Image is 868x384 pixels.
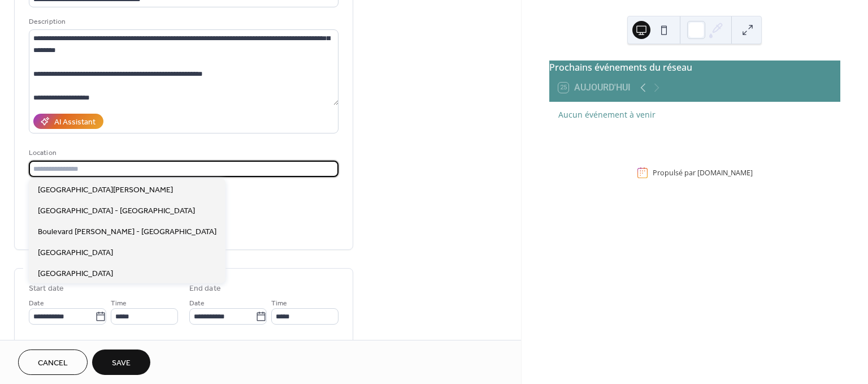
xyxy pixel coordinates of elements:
[18,350,88,375] button: Cancel
[38,357,68,369] span: Cancel
[189,297,205,309] span: Date
[38,184,173,196] span: [GEOGRAPHIC_DATA][PERSON_NAME]
[549,61,840,74] div: Prochains événements du réseau
[558,109,831,120] div: Aucun événement à venir
[29,16,336,28] div: Description
[653,168,753,178] div: Propulsé par
[92,350,150,375] button: Save
[54,117,96,128] div: AI Assistant
[38,205,195,217] span: [GEOGRAPHIC_DATA] - [GEOGRAPHIC_DATA]
[112,357,131,369] span: Save
[697,168,753,178] a: [DOMAIN_NAME]
[189,283,221,295] div: End date
[38,268,113,280] span: [GEOGRAPHIC_DATA]
[38,226,216,238] span: Boulevard [PERSON_NAME] - [GEOGRAPHIC_DATA]
[29,297,44,309] span: Date
[29,147,336,159] div: Location
[271,297,287,309] span: Time
[111,297,127,309] span: Time
[33,114,103,129] button: AI Assistant
[42,339,62,351] span: All day
[29,283,64,295] div: Start date
[38,247,113,259] span: [GEOGRAPHIC_DATA]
